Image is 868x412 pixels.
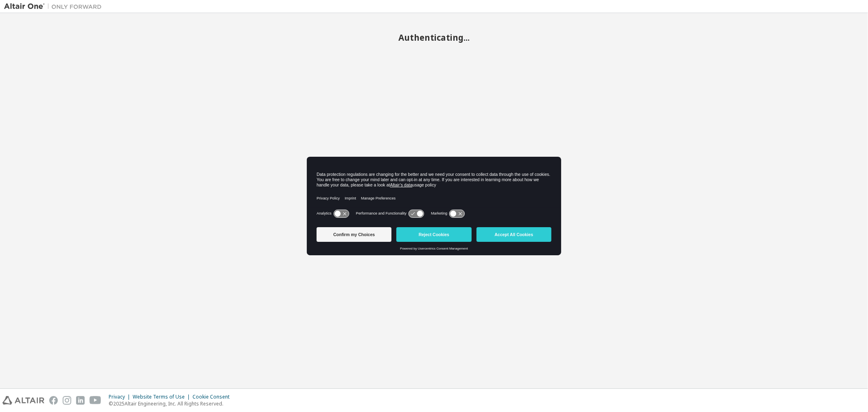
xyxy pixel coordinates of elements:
img: facebook.svg [49,396,58,405]
img: altair_logo.svg [2,396,44,405]
h2: Authenticating... [4,32,864,43]
img: linkedin.svg [76,396,85,405]
img: Altair One [4,2,106,11]
div: Cookie Consent [192,394,234,400]
div: Privacy [109,394,133,400]
div: Website Terms of Use [133,394,192,400]
p: © 2025 Altair Engineering, Inc. All Rights Reserved. [109,400,234,407]
img: youtube.svg [90,396,101,405]
img: instagram.svg [63,396,71,405]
